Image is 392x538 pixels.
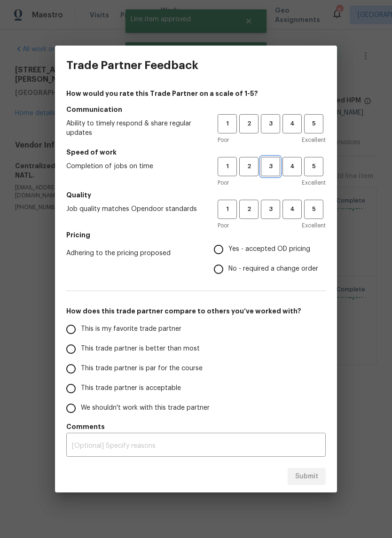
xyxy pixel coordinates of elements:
span: 4 [283,118,301,129]
span: Poor [218,178,229,187]
h5: How does this trade partner compare to others you’ve worked with? [66,306,326,316]
span: Excellent [302,221,326,230]
button: 1 [218,157,237,176]
span: 5 [305,118,322,129]
span: Yes - accepted OD pricing [228,244,310,254]
span: This trade partner is better than most [81,344,200,354]
button: 1 [218,200,237,219]
span: This trade partner is acceptable [81,383,181,393]
h5: Comments [66,422,326,431]
button: 2 [239,114,259,133]
h5: Speed of work [66,148,326,157]
span: 2 [240,161,258,172]
button: 4 [282,114,302,133]
span: No - required a change order [228,264,318,274]
span: We shouldn't work with this trade partner [81,403,210,413]
button: 2 [239,200,259,219]
span: 2 [240,204,258,215]
span: Excellent [302,135,326,145]
span: 1 [219,204,236,215]
span: 5 [305,161,322,172]
span: Excellent [302,178,326,187]
span: 3 [262,204,279,215]
h3: Trade Partner Feedback [66,59,198,72]
span: Job quality matches Opendoor standards [66,204,203,214]
button: 5 [304,114,323,133]
span: This is my favorite trade partner [81,324,181,334]
span: This trade partner is par for the course [81,364,203,374]
span: 3 [262,118,279,129]
span: 5 [305,204,322,215]
button: 1 [218,114,237,133]
div: How does this trade partner compare to others you’ve worked with? [66,320,326,418]
button: 5 [304,157,323,176]
span: 1 [219,118,236,129]
span: Poor [218,221,229,230]
span: 1 [219,161,236,172]
button: 3 [261,114,280,133]
span: 4 [283,204,301,215]
h5: Pricing [66,230,326,240]
h5: Quality [66,190,326,200]
button: 5 [304,200,323,219]
button: 4 [282,200,302,219]
span: Ability to timely respond & share regular updates [66,119,203,138]
span: Poor [218,135,229,145]
span: 2 [240,118,258,129]
span: Adhering to the pricing proposed [66,249,199,258]
h4: How would you rate this Trade Partner on a scale of 1-5? [66,89,326,98]
button: 3 [261,157,280,176]
span: 4 [283,161,301,172]
h5: Communication [66,105,326,114]
span: 3 [262,161,279,172]
button: 4 [282,157,302,176]
button: 2 [239,157,259,176]
span: Completion of jobs on time [66,162,203,171]
div: Pricing [214,240,326,279]
button: 3 [261,200,280,219]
